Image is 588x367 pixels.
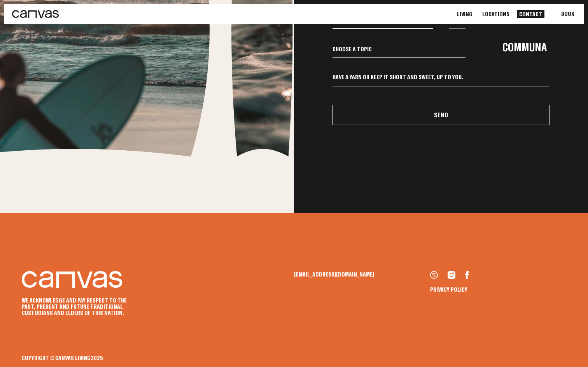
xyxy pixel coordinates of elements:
[552,4,584,24] button: BookCommuna
[455,10,475,18] a: Living
[430,286,467,292] a: Privacy Policy
[332,105,549,125] button: Send
[480,10,512,18] a: Locations
[294,271,430,277] a: [EMAIL_ADDRESS][DOMAIN_NAME]
[465,34,584,60] a: Communa
[22,355,566,361] div: Copyright © Canvas Living 2025
[22,297,138,316] p: We acknowledge and pay respect to the past, present and future Traditional Custodians and Elders ...
[517,10,544,18] a: Contact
